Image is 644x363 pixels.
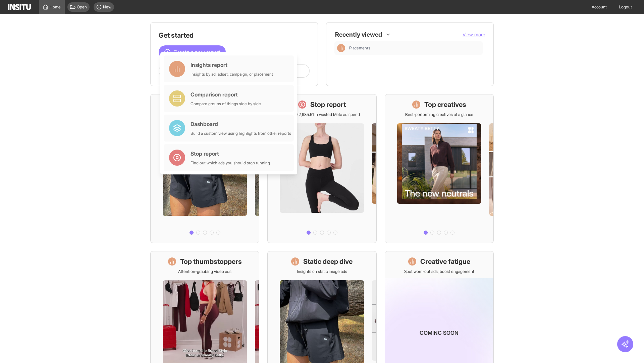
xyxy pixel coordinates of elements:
[463,31,485,38] button: View more
[191,90,261,98] div: Comparison report
[405,112,473,117] p: Best-performing creatives at a glance
[191,61,273,69] div: Insights report
[159,45,226,59] button: Create a new report
[191,101,261,107] div: Compare groups of things side by side
[191,131,291,136] div: Build a custom view using highlights from other reports
[191,160,270,166] div: Find out which ads you should stop running
[284,112,360,117] p: Save £22,985.51 in wasted Meta ad spend
[349,45,480,51] span: Placements
[191,120,291,128] div: Dashboard
[50,4,61,10] span: Home
[173,48,220,56] span: Create a new report
[463,32,485,37] span: View more
[297,269,347,274] p: Insights on static image ads
[191,72,273,77] div: Insights by ad, adset, campaign, or placement
[159,31,310,40] h1: Get started
[180,257,242,266] h1: Top thumbstoppers
[103,4,111,10] span: New
[385,94,494,243] a: Top creativesBest-performing creatives at a glance
[303,257,353,266] h1: Static deep dive
[178,269,231,274] p: Attention-grabbing video ads
[8,4,31,10] img: Logo
[310,100,346,109] h1: Stop report
[337,44,345,52] div: Insights
[77,4,87,10] span: Open
[349,45,370,51] span: Placements
[424,100,466,109] h1: Top creatives
[150,94,259,243] a: What's live nowSee all active ads instantly
[267,94,376,243] a: Stop reportSave £22,985.51 in wasted Meta ad spend
[191,150,270,158] div: Stop report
